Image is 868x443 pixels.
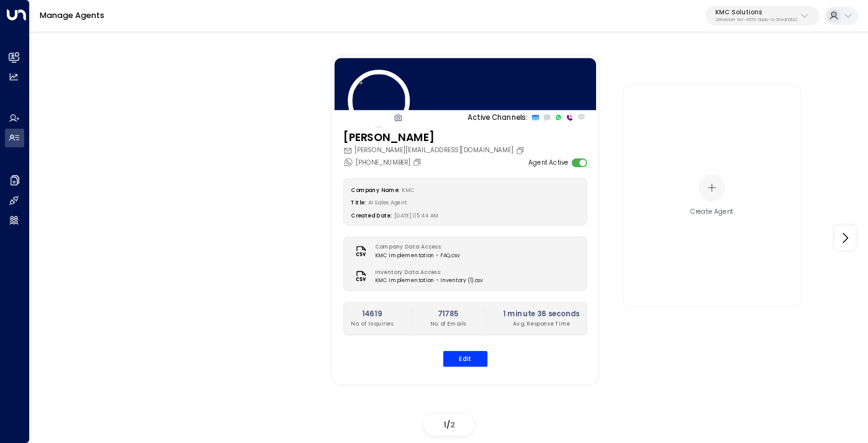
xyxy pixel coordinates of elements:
[351,211,391,219] label: Created Date:
[343,130,527,146] h3: [PERSON_NAME]
[430,309,466,319] h2: 71785
[705,6,820,26] button: KMC Solutions288eb1a8-11cf-4676-9bbb-0c38edf1dfd2
[348,70,410,132] img: 4_headshot.jpg
[351,199,365,206] label: Title:
[351,186,399,194] label: Company Name:
[430,319,466,327] p: No. of Emails
[468,112,527,122] p: Active Channels:
[375,252,460,260] span: KMC Implementation - FAQ.csv
[424,414,474,436] div: /
[375,244,455,252] label: Company Data Access:
[40,10,104,21] a: Manage Agents
[343,157,423,167] div: [PHONE_NUMBER]
[402,186,414,194] span: KMC
[368,199,407,206] span: AI Sales Agent
[715,9,797,16] p: KMC Solutions
[450,419,455,430] span: 2
[516,146,527,155] button: Copy
[375,276,483,285] span: KMC Implementation - Inventory (1).csv
[443,419,446,430] span: 1
[443,350,487,367] button: Edit
[413,158,424,167] button: Copy
[394,211,438,219] span: [DATE] 05:44 AM
[715,17,797,22] p: 288eb1a8-11cf-4676-9bbb-0c38edf1dfd2
[528,158,568,167] label: Agent Active
[503,309,579,319] h2: 1 minute 36 seconds
[375,268,479,276] label: Inventory Data Access:
[351,319,393,327] p: No. of Inquiries
[690,207,734,216] div: Create Agent
[503,319,579,327] p: Avg. Response Time
[351,309,393,319] h2: 14619
[343,146,527,155] div: [PERSON_NAME][EMAIL_ADDRESS][DOMAIN_NAME]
